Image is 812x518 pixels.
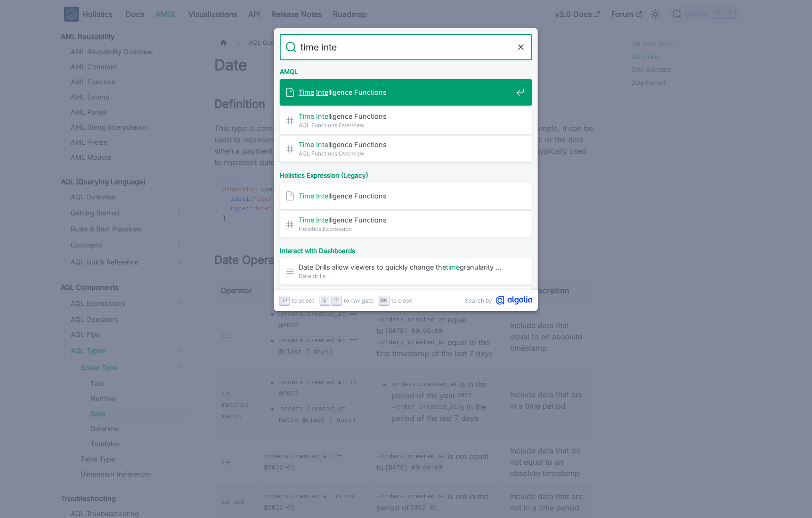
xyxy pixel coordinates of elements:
span: Date drills [299,271,512,280]
div: Interact with Dashboards [278,239,534,258]
mark: time [446,263,460,271]
span: Date Drills allow viewers to quickly change the granularity … [299,263,512,271]
a: Time Intelligence FunctionsAQL Functions Overview [280,136,532,162]
mark: Inte [316,112,328,120]
span: to navigate [344,296,374,305]
mark: Time [299,216,314,224]
svg: Algolia [496,296,532,305]
span: lligence Functions [299,88,512,97]
a: Search byAlgolia [465,296,532,305]
svg: Enter key [281,297,288,304]
input: Search docs [297,34,515,60]
svg: Arrow up [333,297,341,304]
svg: Escape key [381,297,388,304]
mark: Time [299,112,314,120]
span: AQL Functions Overview [299,149,512,158]
span: Holistics Expression [299,224,512,233]
a: Date Drills allow viewers to quickly change thetimegranularity …Date drills [280,258,532,285]
mark: Inte [316,140,328,148]
a: Time Intelligence Functions [280,183,532,209]
button: Clear the query [515,41,527,53]
span: to close [391,296,412,305]
span: AQL Functions Overview [299,121,512,130]
a: … modal: (Optional) Choose a defaulttimegranularity for transformation Enable …Date drills [280,287,532,313]
span: lligence Functions [299,191,512,200]
mark: Inte [316,88,328,96]
span: lligence Functions​ [299,112,512,121]
div: AMQL [278,60,534,79]
mark: Time [299,140,314,148]
div: Holistics Expression (Legacy) [278,164,534,183]
mark: Inte [316,192,328,200]
a: Time Intelligence Functions​AQL Functions Overview [280,107,532,134]
a: Time Intelligence Functions​Holistics Expression [280,211,532,238]
span: to select [292,296,314,305]
mark: Inte [316,216,328,224]
span: Search by [465,296,492,305]
mark: Time [299,88,314,96]
svg: Arrow down [321,297,328,304]
span: lligence Functions​ [299,215,512,224]
a: Time Intelligence Functions [280,79,532,106]
span: lligence Functions [299,140,512,149]
mark: Time [299,192,314,200]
